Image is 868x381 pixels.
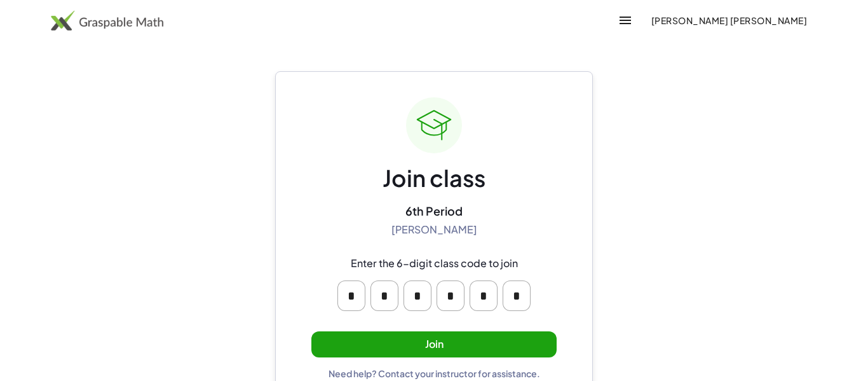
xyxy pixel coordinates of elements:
[641,9,817,32] button: [PERSON_NAME] [PERSON_NAME]
[651,15,807,26] span: [PERSON_NAME] [PERSON_NAME]
[391,223,477,237] div: [PERSON_NAME]
[311,331,557,357] button: Join
[329,368,540,379] div: Need help? Contact your instructor for assistance.
[351,257,518,270] div: Enter the 6-digit class code to join
[405,204,463,218] div: 6th Period
[383,163,485,193] div: Join class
